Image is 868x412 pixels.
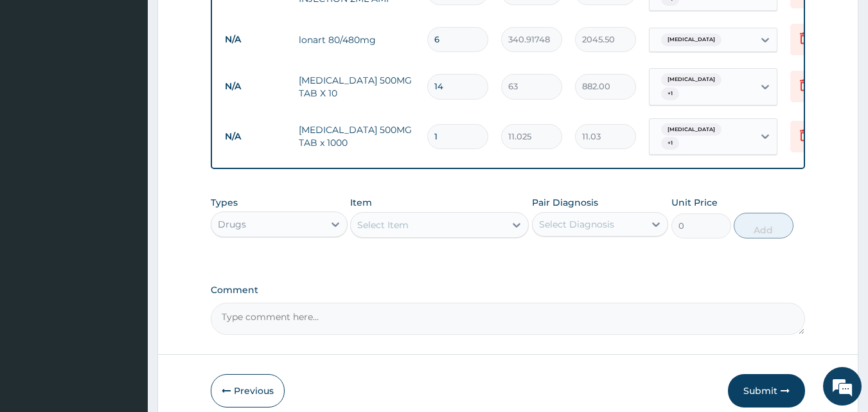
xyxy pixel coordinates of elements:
[671,196,718,209] label: Unit Price
[661,73,722,86] span: [MEDICAL_DATA]
[350,196,372,209] label: Item
[661,87,679,100] span: + 1
[661,33,722,46] span: [MEDICAL_DATA]
[728,374,805,408] button: Submit
[211,197,238,208] label: Types
[218,218,246,231] div: Drugs
[211,285,806,296] label: Comment
[539,218,614,231] div: Select Diagnosis
[75,124,177,254] span: We're online!
[211,6,242,37] div: Minimize live chat window
[218,28,292,51] td: N/A
[218,75,292,98] td: N/A
[292,27,421,53] td: lonart 80/480mg
[734,213,793,238] button: Add
[211,374,285,408] button: Previous
[67,72,216,89] div: Chat with us now
[661,123,722,136] span: [MEDICAL_DATA]
[532,196,598,209] label: Pair Diagnosis
[292,67,421,106] td: [MEDICAL_DATA] 500MG TAB X 10
[6,275,245,320] textarea: Type your message and hit 'Enter'
[218,125,292,148] td: N/A
[357,219,409,231] div: Select Item
[292,117,421,156] td: [MEDICAL_DATA] 500MG TAB x 1000
[661,137,679,150] span: + 1
[24,64,52,96] img: d_794563401_company_1708531726252_794563401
